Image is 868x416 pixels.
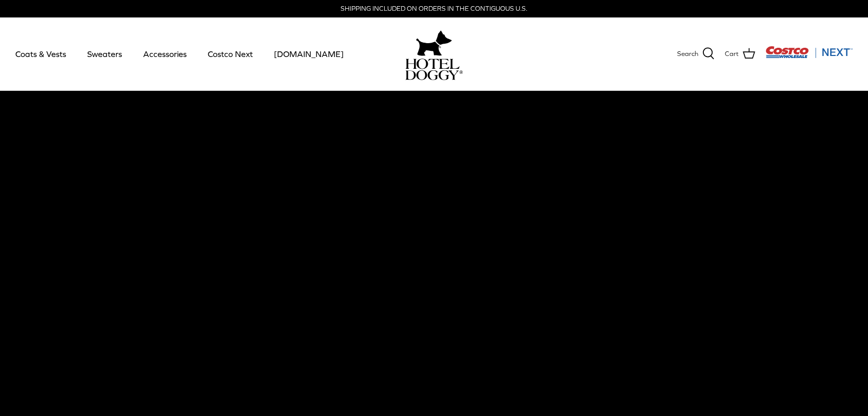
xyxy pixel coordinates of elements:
[765,52,853,60] a: Visit Costco Next
[677,49,698,60] span: Search
[199,36,262,71] a: Costco Next
[725,47,755,61] a: Cart
[765,46,853,59] img: Costco Next
[78,36,131,71] a: Sweaters
[405,28,463,80] a: hoteldoggy.com hoteldoggycom
[725,49,739,60] span: Cart
[6,36,75,71] a: Coats & Vests
[677,47,715,61] a: Search
[265,36,353,71] a: [DOMAIN_NAME]
[405,59,463,80] img: hoteldoggycom
[416,28,452,59] img: hoteldoggy.com
[134,36,196,71] a: Accessories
